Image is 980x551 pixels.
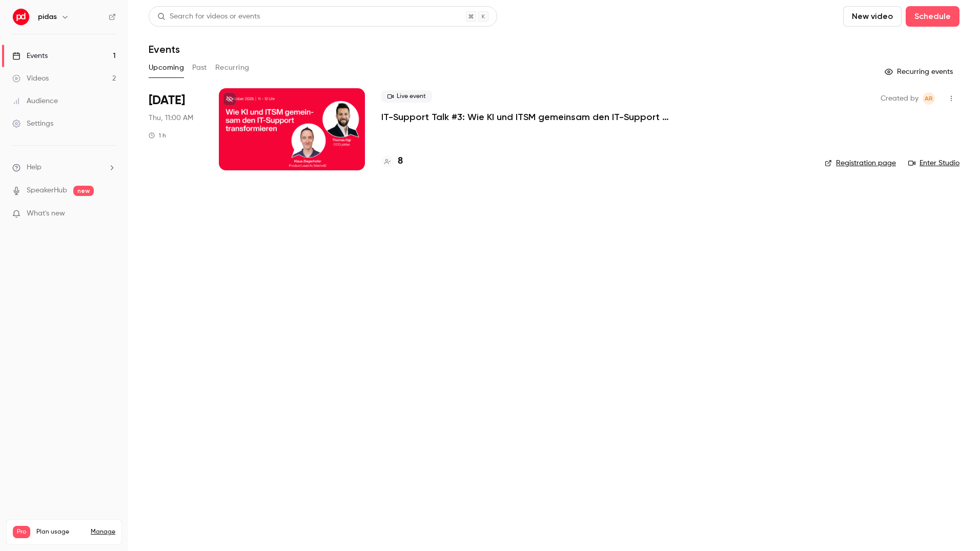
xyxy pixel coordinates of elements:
div: Settings [12,119,53,129]
span: [DATE] [149,92,185,109]
div: Oct 2 Thu, 11:00 AM (Europe/Berlin) [149,88,202,170]
button: New video [843,6,902,27]
button: Past [192,60,207,76]
a: IT-Support Talk #3: Wie KI und ITSM gemeinsam den IT-Support transformieren [381,111,689,123]
span: Help [27,162,42,173]
iframe: Noticeable Trigger [104,209,116,219]
span: What's new [27,208,65,219]
li: help-dropdown-opener [12,162,116,173]
span: Live event [381,90,432,103]
a: 8 [381,154,403,168]
h6: pidas [38,12,57,22]
div: 1 h [149,131,166,140]
h4: 8 [398,154,403,168]
a: Registration page [825,158,896,168]
button: Upcoming [149,60,184,76]
a: Manage [91,528,115,536]
span: Pro [13,526,30,538]
a: SpeakerHub [27,185,67,196]
span: AR [925,92,933,105]
h1: Events [149,43,180,55]
div: Audience [12,96,58,106]
span: Created by [881,92,918,105]
span: Thu, 11:00 AM [149,113,193,123]
button: Schedule [906,6,959,27]
div: Search for videos or events [157,11,260,22]
button: Recurring events [880,64,959,80]
button: Recurring [215,60,250,76]
div: Events [12,51,48,61]
img: pidas [13,9,29,25]
span: new [73,186,94,196]
a: Enter Studio [908,158,959,168]
div: Videos [12,73,49,84]
span: Anja Ryan [923,92,935,105]
span: Plan usage [36,528,85,536]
